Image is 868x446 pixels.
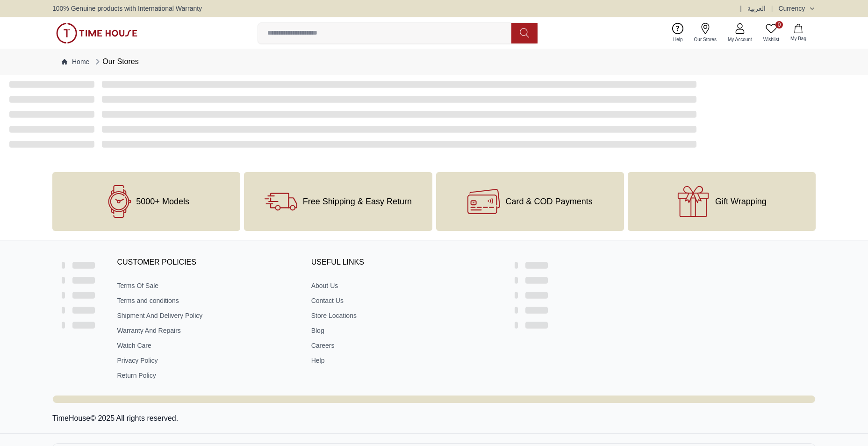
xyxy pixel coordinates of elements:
[311,256,492,270] h3: USEFUL LINKS
[136,197,189,206] span: 5000+ Models
[715,197,767,206] span: Gift Wrapping
[117,371,298,380] a: Return Policy
[93,56,138,67] div: Our Stores
[52,49,816,75] nav: Breadcrumb
[778,4,809,13] div: Currency
[62,57,89,66] a: Home
[117,341,298,350] a: Watch Care
[117,311,298,320] a: Shipment And Delivery Policy
[669,36,687,43] span: Help
[785,22,812,44] button: My Bag
[303,197,412,206] span: Free Shipping & Easy Return
[760,36,783,43] span: Wishlist
[311,326,492,335] a: Blog
[690,36,720,43] span: Our Stores
[117,256,298,270] h3: CUSTOMER POLICIES
[689,21,722,45] a: Our Stores
[117,281,298,290] a: Terms Of Sale
[52,4,202,13] span: 100% Genuine products with International Warranty
[311,296,492,305] a: Contact Us
[771,4,773,13] span: |
[775,21,783,29] span: 0
[56,23,137,43] img: ...
[740,4,742,13] span: |
[311,341,492,350] a: Careers
[758,21,785,45] a: 0Wishlist
[311,356,492,365] a: Help
[311,311,492,320] a: Store Locations
[311,281,492,290] a: About Us
[117,356,298,365] a: Privacy Policy
[117,296,298,305] a: Terms and conditions
[117,326,298,335] a: Warranty And Repairs
[506,197,593,206] span: Card & COD Payments
[787,35,810,42] span: My Bag
[52,413,182,424] p: TimeHouse© 2025 All rights reserved.
[747,4,766,13] button: العربية
[724,36,756,43] span: My Account
[667,21,689,45] a: Help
